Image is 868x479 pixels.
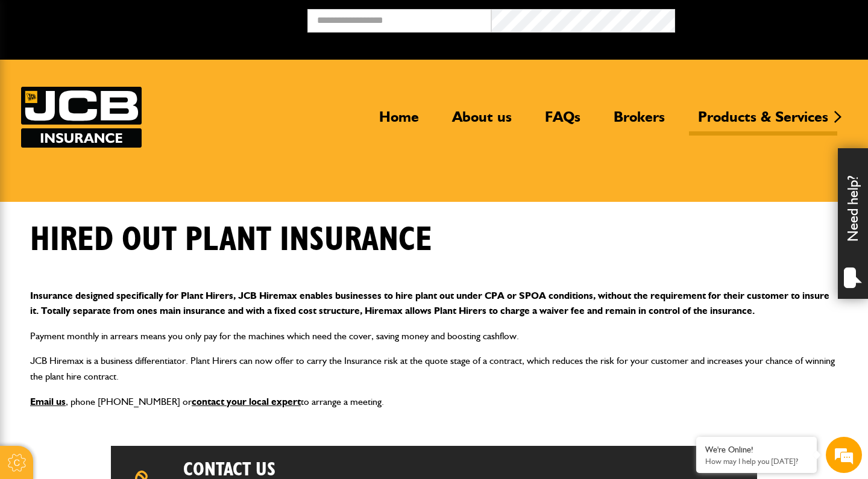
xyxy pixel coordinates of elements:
div: Need help? [838,148,868,299]
a: JCB Insurance Services [21,87,142,148]
a: FAQs [536,108,590,136]
img: JCB Insurance Services logo [21,87,142,148]
p: Insurance designed specifically for Plant Hirers, JCB Hiremax enables businesses to hire plant ou... [30,288,838,319]
a: Home [370,108,428,136]
div: We're Online! [705,445,808,455]
a: About us [443,108,521,136]
p: Payment monthly in arrears means you only pay for the machines which need the cover, saving money... [30,328,838,344]
a: contact your local expert [192,396,301,407]
button: Broker Login [675,9,859,28]
p: , phone [PHONE_NUMBER] or to arrange a meeting. [30,394,838,410]
p: JCB Hiremax is a business differentiator. Plant Hirers can now offer to carry the Insurance risk ... [30,353,838,384]
a: Products & Services [689,108,837,136]
h1: Hired out plant insurance [30,220,432,260]
a: Brokers [605,108,674,136]
p: How may I help you today? [705,457,808,466]
a: Email us [30,396,66,407]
